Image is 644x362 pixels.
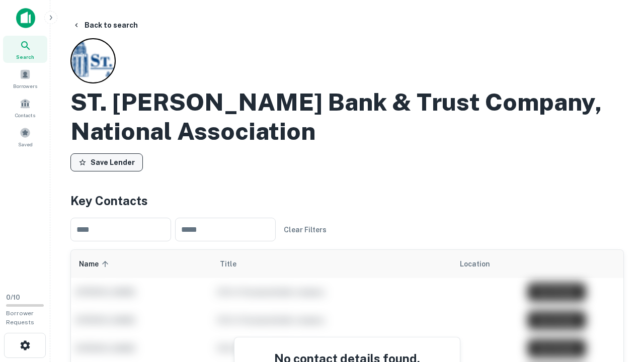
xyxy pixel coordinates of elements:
h4: Key Contacts [70,192,624,210]
h2: ST. [PERSON_NAME] Bank & Trust Company, National Association [70,87,624,145]
a: Saved [3,123,47,150]
span: Saved [18,140,33,148]
span: Contacts [15,111,35,119]
a: Borrowers [3,65,47,92]
a: Contacts [3,94,47,121]
img: capitalize-icon.png [16,8,35,28]
button: Back to search [68,16,142,34]
span: 0 / 10 [6,294,20,301]
button: Save Lender [70,153,143,171]
button: Clear Filters [280,221,331,239]
span: Borrowers [13,82,37,90]
span: Borrower Requests [6,310,34,326]
span: Search [16,53,34,61]
a: Search [3,36,47,63]
iframe: Chat Widget [594,249,644,298]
